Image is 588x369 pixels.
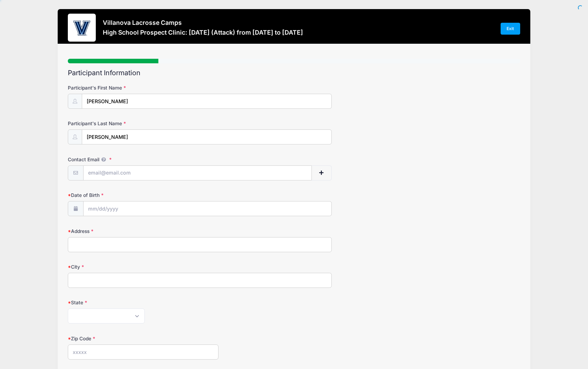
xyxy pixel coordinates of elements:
label: Participant's First Name [68,84,218,91]
label: State [68,299,218,306]
input: Participant's Last Name [82,129,331,144]
label: Participant's Last Name [68,120,218,127]
a: Exit [501,23,520,35]
h2: Participant Information [68,69,520,77]
input: Participant's First Name [82,94,331,109]
label: Address [68,228,218,235]
input: email@email.com [83,165,312,180]
label: Zip Code [68,335,218,342]
label: Contact Email [68,156,218,163]
label: Date of Birth [68,192,218,199]
h3: Villanova Lacrosse Camps [103,19,303,26]
input: mm/dd/yyyy [83,201,332,216]
span: We will send confirmations, payment reminders, and custom email messages to each address listed. ... [99,157,108,162]
label: City [68,263,218,270]
input: xxxxx [68,345,218,360]
h3: High School Prospect Clinic: [DATE] (Attack) from [DATE] to [DATE] [103,29,303,36]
